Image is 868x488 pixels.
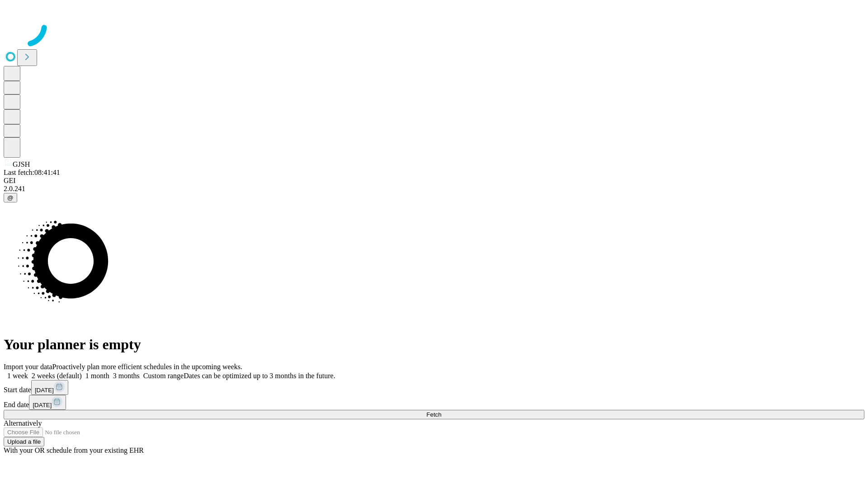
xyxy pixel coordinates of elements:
[143,372,184,380] span: Custom range
[4,193,17,202] button: @
[29,395,66,410] button: [DATE]
[184,372,335,380] span: Dates can be optimized up to 3 months in the future.
[426,411,441,418] span: Fetch
[4,446,144,454] span: With your OR schedule from your existing EHR
[13,160,30,168] span: GJSH
[7,194,14,201] span: @
[4,363,52,371] span: Import your data
[4,437,44,446] button: Upload a file
[4,395,864,410] div: End date
[33,402,52,408] span: [DATE]
[7,372,28,380] span: 1 week
[52,363,242,371] span: Proactively plan more efficient schedules in the upcoming weeks.
[4,185,864,193] div: 2.0.241
[85,372,109,380] span: 1 month
[4,336,864,353] h1: Your planner is empty
[4,177,864,185] div: GEI
[4,380,864,395] div: Start date
[32,372,82,380] span: 2 weeks (default)
[113,372,140,380] span: 3 months
[4,419,42,427] span: Alternatively
[4,410,864,419] button: Fetch
[4,169,60,176] span: Last fetch: 08:41:41
[35,387,54,394] span: [DATE]
[31,380,68,395] button: [DATE]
